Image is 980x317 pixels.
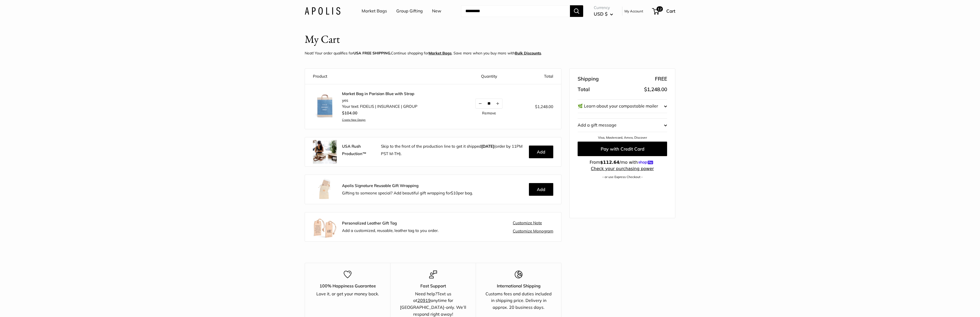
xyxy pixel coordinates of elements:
[578,74,599,84] span: Shipping
[342,91,417,96] a: Market Bag in Parisian Blue with Strap
[485,101,493,106] input: Quantity
[362,7,387,15] a: Market Bags
[313,215,337,239] img: Apolis_Leather-Gift-Tag_Group_180x.jpg
[314,291,381,297] div: Love it, or get your money back.
[342,110,357,115] span: $104.00
[314,283,381,290] p: 100% Happiness Guarantee
[342,144,366,156] strong: USA Rush Production™
[481,144,494,149] b: [DATE]
[578,188,667,199] iframe: PayPal-paypal
[594,11,608,17] span: USD $
[417,298,431,303] u: 20919
[653,7,675,15] a: 12 Cart
[657,6,663,12] span: 12
[529,146,553,158] button: Add
[493,99,502,108] button: Increase quantity by 1
[396,7,423,15] a: Group Gifting
[476,99,485,108] button: Decrease quantity by 1
[313,178,337,201] img: Apolis_GiftWrapping_5_90x_2x.jpg
[578,119,667,132] button: Add a gift message
[305,50,542,57] p: Neat! Your order qualifies for Continue shopping for . Save more when you buy more with .
[624,8,643,14] a: My Account
[655,74,667,84] span: FREE
[515,51,541,55] u: Bulk Discounts
[400,283,466,290] p: Fast Support
[461,69,517,84] th: Quantity
[598,136,647,139] a: Visa, Mastercard, Amex, Discover
[482,111,496,115] a: Remove
[342,118,417,122] a: Create New Design
[644,86,667,92] span: $1,248.00
[342,228,438,233] span: Add a customized, reusable, leather tag to you order.
[666,8,675,14] span: Cart
[342,97,417,104] li: yes
[451,190,458,195] span: $10
[305,7,340,15] img: Apolis
[594,4,613,11] span: Currency
[602,175,643,179] a: – or use Express Checkout –
[513,221,542,225] a: Customize Note
[429,51,452,55] a: Market Bags
[305,69,461,84] th: Product
[353,51,391,55] strong: USA FREE SHIPPING.
[578,100,667,113] button: 🌿 Learn about your compostable mailer
[594,10,613,18] button: USD $
[342,221,397,226] strong: Personalized Leather Gift Tag
[313,94,337,118] img: Market Bag in Parisian Blue with Strap
[342,183,419,188] strong: Apolis Signature Reusable Gift Wrapping
[578,142,667,156] button: Pay with Credit Card
[578,85,590,94] span: Total
[342,190,473,195] span: Gifting to someone special? Add beautiful gift wrapping for per bag.
[432,7,441,15] a: New
[513,229,553,234] a: Customize Monogram
[461,5,570,17] input: Search...
[342,104,417,110] li: Your text: FIDELIS | INSURANCE | GROUP
[535,104,553,109] span: $1,248.00
[570,5,583,17] button: Search
[529,183,553,196] button: Add
[381,143,525,157] p: Skip to the front of the production line to get it shipped (order by 11PM PST M-TH).
[485,283,552,290] p: International Shipping
[305,31,340,47] h1: My Cart
[517,69,561,84] th: Total
[313,140,337,164] img: rush.jpg
[485,291,552,311] div: Customs fees and duties included in shipping price. Delivery in approx. 20 business days.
